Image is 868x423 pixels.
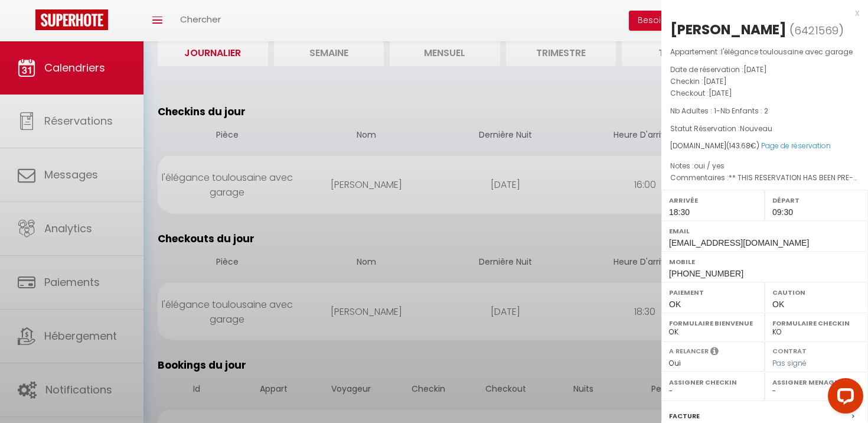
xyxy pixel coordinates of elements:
[670,76,859,87] p: Checkin :
[720,106,768,116] span: Nb Enfants : 2
[669,238,809,248] span: [EMAIL_ADDRESS][DOMAIN_NAME]
[669,410,700,422] label: Facture
[703,76,727,86] span: [DATE]
[669,194,757,206] label: Arrivée
[669,346,709,356] label: A relancer
[772,300,784,309] span: OK
[709,88,732,98] span: [DATE]
[670,105,859,117] p: -
[772,317,860,329] label: Formulaire Checkin
[670,141,859,152] div: [DOMAIN_NAME]
[772,287,860,298] label: Caution
[669,256,860,268] label: Mobile
[669,287,757,298] label: Paiement
[669,300,681,309] span: OK
[726,141,759,151] span: ( €)
[772,346,807,354] label: Contrat
[670,172,859,184] p: Commentaires :
[670,123,859,135] p: Statut Réservation :
[772,207,793,217] span: 09:30
[661,6,859,20] div: x
[694,161,725,171] span: oui / yes
[721,47,853,57] span: l'élégance toulousaine avec garage
[740,123,772,134] span: Nouveau
[669,317,757,329] label: Formulaire Bienvenue
[670,20,787,39] div: [PERSON_NAME]
[669,225,860,237] label: Email
[669,269,743,278] span: [PHONE_NUMBER]
[670,87,859,99] p: Checkout :
[743,64,767,74] span: [DATE]
[670,64,859,76] p: Date de réservation :
[818,373,868,423] iframe: LiveChat chat widget
[669,376,757,388] label: Assigner Checkin
[772,376,860,388] label: Assigner Menage
[772,358,807,368] span: Pas signé
[670,106,716,116] span: Nb Adultes : 1
[670,160,859,172] p: Notes :
[794,23,838,38] span: 6421569
[670,46,859,58] p: Appartement :
[772,194,860,206] label: Départ
[729,141,750,151] span: 143.68
[761,141,831,151] a: Page de réservation
[710,346,719,359] i: Sélectionner OUI si vous souhaiter envoyer les séquences de messages post-checkout
[789,22,844,38] span: ( )
[669,207,690,217] span: 18:30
